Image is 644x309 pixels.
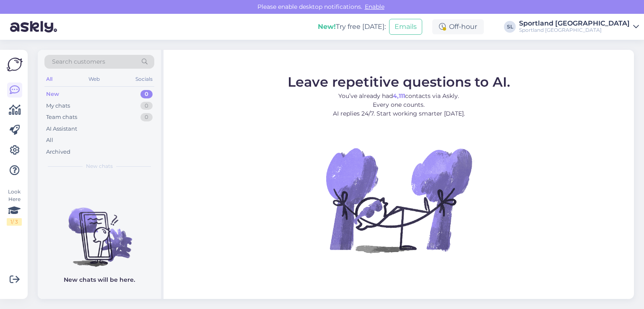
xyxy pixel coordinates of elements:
div: Web [87,74,101,85]
div: 0 [140,113,153,121]
span: New chats [86,162,113,170]
div: All [46,136,53,144]
div: Team chats [46,113,77,121]
p: You’ve already had contacts via Askly. Every one counts. AI replies 24/7. Start working smarter [... [288,91,510,118]
div: Sportland [GEOGRAPHIC_DATA] [519,20,630,27]
p: New chats will be here. [64,276,135,284]
div: Archived [46,148,70,156]
div: Off-hour [432,19,484,34]
div: Try free [DATE]: [318,22,386,32]
div: Look Here [7,188,22,226]
div: My chats [46,102,70,110]
div: 1 / 3 [7,218,22,226]
span: Search customers [52,57,105,66]
div: Sportland [GEOGRAPHIC_DATA] [519,27,630,33]
div: AI Assistant [46,125,77,133]
div: Socials [134,74,154,85]
div: SL [504,21,516,33]
img: Askly Logo [7,57,23,72]
b: New! [318,23,336,31]
b: 4,111 [393,92,405,99]
img: No Chat active [323,124,474,275]
button: Emails [389,19,422,35]
div: New [46,90,59,98]
a: Sportland [GEOGRAPHIC_DATA]Sportland [GEOGRAPHIC_DATA] [519,20,639,33]
div: All [44,74,54,85]
img: No chats [38,193,161,268]
div: 0 [140,90,153,98]
span: Leave repetitive questions to AI. [288,73,510,90]
span: Enable [362,3,387,10]
div: 0 [140,102,153,110]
